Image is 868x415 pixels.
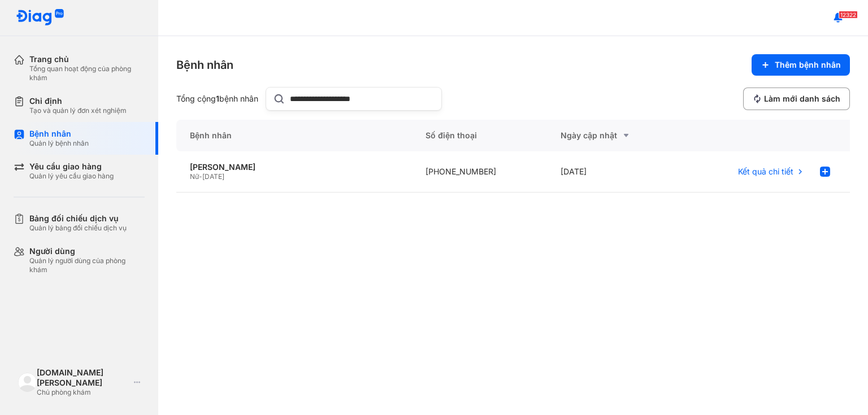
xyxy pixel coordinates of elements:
div: Quản lý bệnh nhân [29,139,89,148]
div: [DOMAIN_NAME] [PERSON_NAME] [37,368,129,388]
div: [PHONE_NUMBER] [412,151,546,193]
div: Tổng quan hoạt động của phòng khám [29,64,145,82]
div: Chủ phòng khám [37,388,129,397]
div: Tạo và quản lý đơn xét nghiệm [29,106,127,115]
span: 1 [216,94,219,103]
span: [DATE] [202,172,224,181]
img: logo [18,373,37,391]
span: - [199,172,202,181]
div: Bệnh nhân [176,120,412,151]
button: Thêm bệnh nhân [752,54,850,76]
div: [DATE] [547,151,682,193]
div: Yêu cầu giao hàng [29,161,114,172]
div: Bệnh nhân [29,129,89,139]
div: Quản lý yêu cầu giao hàng [29,172,114,181]
button: Làm mới danh sách [743,88,850,110]
div: Bảng đối chiếu dịch vụ [29,213,127,224]
div: Ngày cập nhật [561,129,668,142]
span: Kết quả chi tiết [738,167,793,177]
div: Trang chủ [29,54,145,64]
div: Quản lý bảng đối chiếu dịch vụ [29,224,127,233]
span: Thêm bệnh nhân [775,60,841,70]
div: Người dùng [29,246,145,256]
div: [PERSON_NAME] [190,162,398,172]
div: Tổng cộng bệnh nhân [176,94,261,104]
div: Quản lý người dùng của phòng khám [29,256,145,274]
div: Bệnh nhân [176,57,233,73]
span: Làm mới danh sách [764,94,840,104]
div: Số điện thoại [412,120,546,151]
span: 12322 [839,11,858,19]
span: Nữ [190,172,199,181]
img: logo [16,9,64,27]
div: Chỉ định [29,96,127,106]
